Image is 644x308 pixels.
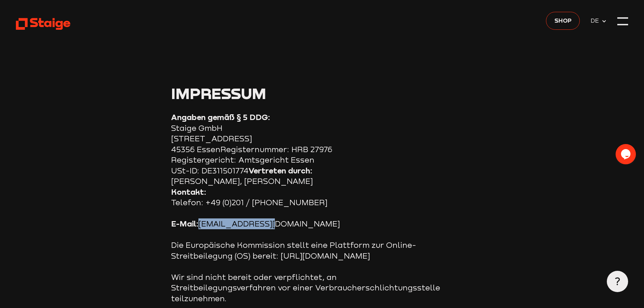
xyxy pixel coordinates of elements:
iframe: chat widget [616,144,637,164]
span: DE [591,16,601,25]
strong: E-Mail: [171,219,198,228]
p: Die Europäische Kommission stellt eine Plattform zur Online-Streitbeilegung (OS) bereit: [URL][DO... [171,240,442,261]
strong: Angaben gemäß § 5 DDG: [171,113,270,122]
p: [EMAIL_ADDRESS][DOMAIN_NAME] [171,218,442,229]
p: Telefon: +49 (0)201 / [PHONE_NUMBER] [171,187,442,208]
strong: Kontakt: [171,187,206,196]
a: Shop [546,12,580,30]
strong: Vertreten durch: [248,166,312,175]
span: Shop [554,16,572,25]
p: Wir sind nicht bereit oder verpflichtet, an Streitbeilegungsverfahren vor einer Verbraucherschlic... [171,272,442,304]
span: Impressum [171,84,266,102]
